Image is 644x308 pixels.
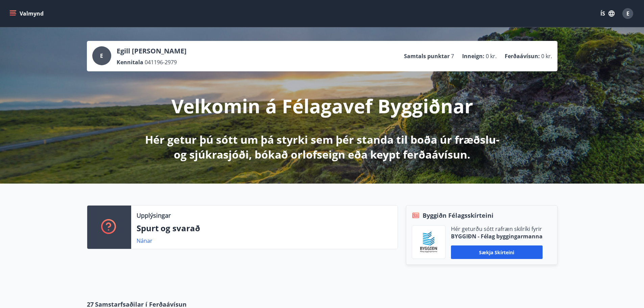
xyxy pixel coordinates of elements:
button: E [620,5,636,22]
button: Sækja skírteini [451,245,543,259]
span: 0 kr. [486,52,497,60]
button: menu [8,7,46,20]
p: Hér geturðu sótt rafræn skilríki fyrir [451,225,543,233]
a: Nánar [137,237,152,244]
p: Samtals punktar [404,52,450,60]
span: E [100,52,103,60]
p: Upplýsingar [137,211,171,220]
p: Ferðaávísun : [505,52,540,60]
p: Hér getur þú sótt um þá styrki sem þér standa til boða úr fræðslu- og sjúkrasjóði, bókað orlofsei... [144,132,501,162]
p: BYGGIÐN - Félag byggingarmanna [451,233,543,240]
span: 7 [451,52,454,60]
span: Byggiðn Félagsskírteini [423,211,494,220]
p: Spurt og svarað [137,222,392,234]
img: BKlGVmlTW1Qrz68WFGMFQUcXHWdQd7yePWMkvn3i.png [417,231,440,254]
span: 0 kr. [541,52,552,60]
button: ÍS [597,7,618,20]
p: Kennitala [117,58,143,66]
p: Velkomin á Félagavef Byggiðnar [171,93,473,119]
p: Egill [PERSON_NAME] [117,46,187,56]
p: Inneign : [462,52,484,60]
span: E [626,10,629,17]
span: 041196-2979 [145,58,177,66]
